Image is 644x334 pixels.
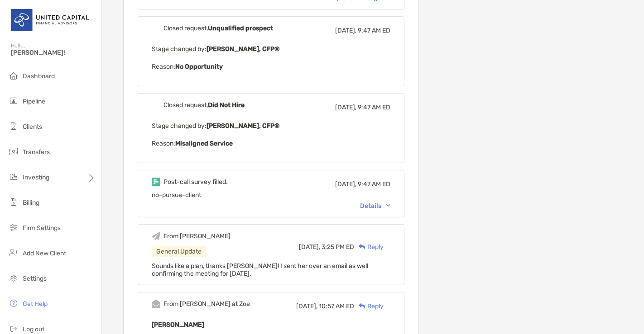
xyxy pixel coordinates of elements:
[8,146,19,157] img: transfers icon
[8,121,19,132] img: clients icon
[354,301,384,311] div: Reply
[163,24,273,32] div: Closed request,
[152,321,204,329] b: [PERSON_NAME]
[152,43,390,55] p: Stage changed by:
[152,61,390,72] p: Reason:
[335,180,356,188] span: [DATE],
[8,273,19,283] img: settings icon
[152,138,390,149] p: Reason:
[386,204,390,207] img: Chevron icon
[23,224,61,232] span: Firm Settings
[358,103,390,111] span: 9:47 AM ED
[335,27,356,34] span: [DATE],
[152,300,160,308] img: Event icon
[23,300,48,308] span: Get Help
[23,174,49,181] span: Investing
[23,148,50,156] span: Transfers
[23,199,39,207] span: Billing
[23,123,42,131] span: Clients
[152,262,368,278] span: Sounds like a plan, thanks [PERSON_NAME]! I sent her over an email as well confirming the meeting...
[354,242,384,252] div: Reply
[11,49,96,56] span: [PERSON_NAME]!
[11,4,90,36] img: United Capital Logo
[152,246,206,257] div: General Update
[23,325,44,333] span: Log out
[207,45,279,53] b: [PERSON_NAME], CFP®
[152,120,390,132] p: Stage changed by:
[163,232,231,240] div: From [PERSON_NAME]
[335,103,356,111] span: [DATE],
[152,232,160,240] img: Event icon
[299,243,320,251] span: [DATE],
[8,95,19,106] img: pipeline icon
[152,101,160,109] img: Event icon
[23,249,66,257] span: Add New Client
[8,197,19,207] img: billing icon
[208,24,273,32] b: Unqualified prospect
[163,300,250,308] div: From [PERSON_NAME] at Zoe
[360,202,390,210] div: Details
[152,178,160,186] img: Event icon
[152,24,160,33] img: Event icon
[319,302,354,310] span: 10:57 AM ED
[207,122,279,130] b: [PERSON_NAME], CFP®
[163,178,228,186] div: Post-call survey filled.
[23,98,45,105] span: Pipeline
[322,243,354,251] span: 3:25 PM ED
[8,70,19,81] img: dashboard icon
[358,27,390,34] span: 9:47 AM ED
[359,303,365,309] img: Reply icon
[296,302,317,310] span: [DATE],
[163,101,245,109] div: Closed request,
[23,275,47,282] span: Settings
[175,63,223,71] b: No Opportunity
[175,140,233,147] b: Misaligned Service
[8,323,19,334] img: logout icon
[152,191,201,199] span: no-pursue-client
[8,298,19,309] img: get-help icon
[8,222,19,233] img: firm-settings icon
[358,180,390,188] span: 9:47 AM ED
[8,247,19,258] img: add_new_client icon
[208,101,245,109] b: Did Not Hire
[8,171,19,182] img: investing icon
[23,72,55,80] span: Dashboard
[359,244,365,250] img: Reply icon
